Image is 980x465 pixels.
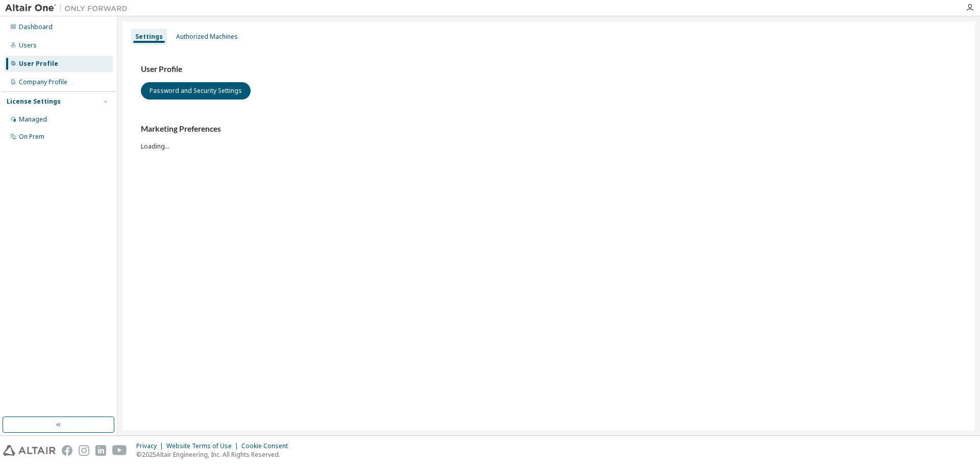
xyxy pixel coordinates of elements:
div: Cookie Consent [241,442,294,450]
p: © 2025 Altair Engineering, Inc. All Rights Reserved. [136,450,294,459]
div: Authorized Machines [176,33,238,41]
img: youtube.svg [112,445,127,456]
div: Company Profile [19,78,67,86]
div: Website Terms of Use [166,442,241,450]
img: altair_logo.svg [3,445,56,456]
div: Users [19,41,37,50]
button: Password and Security Settings [141,82,251,100]
div: Privacy [136,442,166,450]
h3: Marketing Preferences [141,124,957,134]
img: Altair One [5,3,133,13]
img: facebook.svg [62,445,72,456]
div: Loading... [141,124,957,150]
div: User Profile [19,60,58,68]
div: On Prem [19,133,44,141]
div: Managed [19,115,47,124]
div: Dashboard [19,23,53,31]
div: License Settings [7,97,61,106]
img: linkedin.svg [95,445,106,456]
div: Settings [135,33,163,41]
img: instagram.svg [79,445,89,456]
h3: User Profile [141,64,957,75]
